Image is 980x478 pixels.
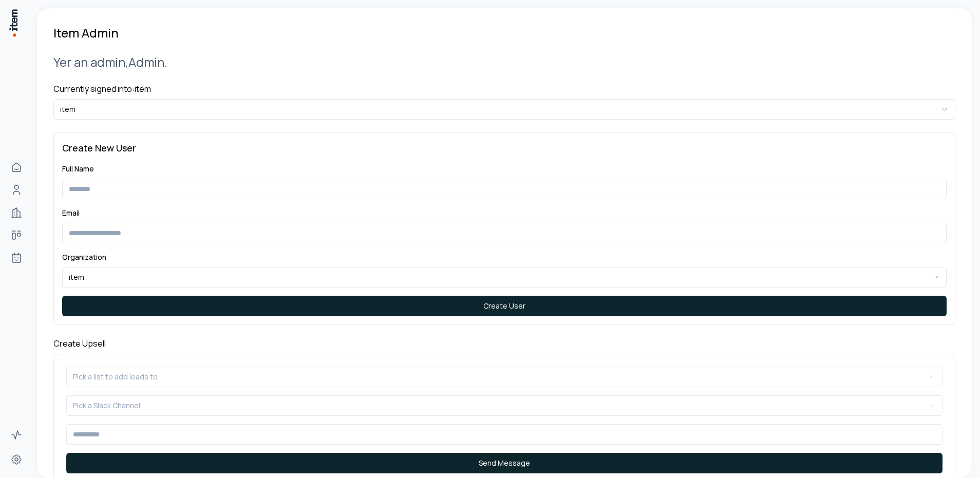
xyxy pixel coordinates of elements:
label: Organization [62,252,106,262]
h1: Item Admin [53,25,119,41]
h4: Currently signed into: item [53,83,955,95]
h2: Yer an admin, Admin . [53,53,955,70]
h4: Create Upsell [53,337,955,350]
a: Companies [6,202,27,223]
a: Settings [6,449,27,470]
button: Create User [62,296,947,316]
label: Email [62,208,80,218]
h3: Create New User [62,141,947,155]
a: Agents [6,247,27,268]
a: People [6,180,27,200]
label: Full Name [62,164,94,174]
button: Send Message [66,453,943,473]
img: Item Brain Logo [8,8,18,37]
a: Deals [6,225,27,245]
a: Activity [6,425,27,445]
a: Home [6,157,27,178]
